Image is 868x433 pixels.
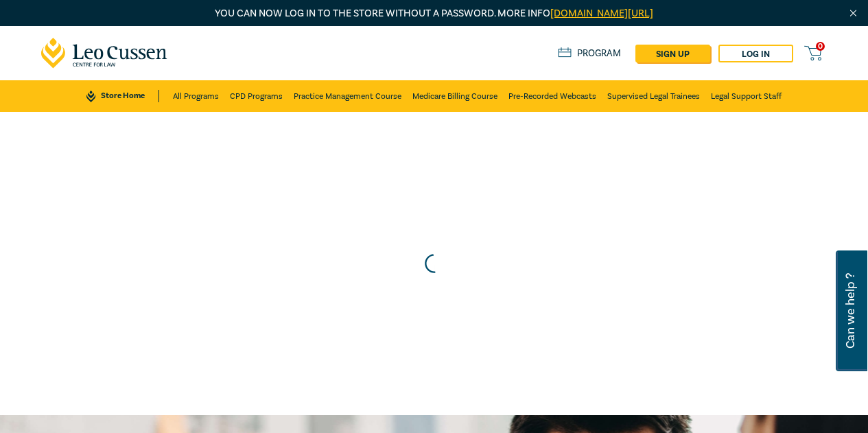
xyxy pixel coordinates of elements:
[41,6,828,21] p: You can now log in to the store without a password. More info
[508,80,596,112] a: Pre-Recorded Webcasts
[294,80,401,112] a: Practice Management Course
[847,8,859,19] img: Close
[607,80,700,112] a: Supervised Legal Trainees
[718,45,793,62] a: Log in
[230,80,283,112] a: CPD Programs
[86,90,159,102] a: Store Home
[635,45,710,62] a: sign up
[844,259,857,363] span: Can we help ?
[711,80,782,112] a: Legal Support Staff
[550,7,653,20] a: [DOMAIN_NAME][URL]
[816,42,825,51] span: 0
[412,80,497,112] a: Medicare Billing Course
[173,80,219,112] a: All Programs
[558,47,622,60] a: Program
